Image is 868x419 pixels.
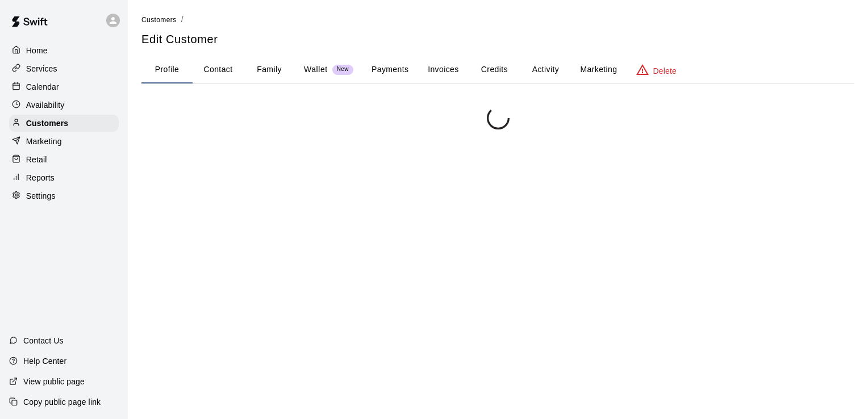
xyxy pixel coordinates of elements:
[26,172,55,183] p: Reports
[9,78,119,95] a: Calendar
[26,136,62,147] p: Marketing
[26,63,57,74] p: Services
[23,396,101,408] p: Copy public page link
[141,56,854,83] div: basic tabs example
[23,376,85,387] p: View public page
[9,97,119,114] a: Availability
[26,81,59,93] p: Calendar
[244,56,295,83] button: Family
[9,151,119,168] a: Retail
[181,14,183,26] li: /
[141,15,177,24] a: Customers
[141,16,177,24] span: Customers
[26,154,47,165] p: Retail
[9,133,119,150] a: Marketing
[141,14,854,26] nav: breadcrumb
[362,56,418,83] button: Payments
[26,99,65,111] p: Availability
[9,187,119,204] a: Settings
[23,335,64,346] p: Contact Us
[193,56,244,83] button: Contact
[26,190,56,202] p: Settings
[26,118,68,129] p: Customers
[9,115,119,132] a: Customers
[141,56,193,83] button: Profile
[520,56,571,83] button: Activity
[304,64,328,76] p: Wallet
[23,355,66,367] p: Help Center
[9,42,119,59] a: Home
[9,169,119,186] a: Reports
[9,60,119,77] a: Services
[653,65,677,77] p: Delete
[141,32,854,47] h5: Edit Customer
[418,56,469,83] button: Invoices
[469,56,520,83] button: Credits
[571,56,626,83] button: Marketing
[26,45,48,56] p: Home
[332,66,353,73] span: New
